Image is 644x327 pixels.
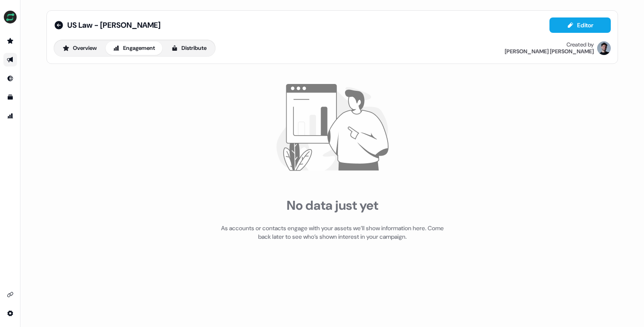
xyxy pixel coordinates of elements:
[549,17,611,33] button: Editor
[164,41,214,55] button: Distribute
[597,41,611,55] img: Patrick
[549,22,611,31] a: Editor
[287,197,378,214] div: No data just yet
[3,34,17,48] a: Go to prospects
[3,53,17,67] a: Go to outbound experience
[3,109,17,123] a: Go to attribution
[505,48,594,55] div: [PERSON_NAME] [PERSON_NAME]
[67,20,161,30] span: US Law - [PERSON_NAME]
[3,72,17,85] a: Go to Inbound
[106,41,162,55] button: Engagement
[3,307,17,320] a: Go to integrations
[3,288,17,301] a: Go to integrations
[566,41,594,48] div: Created by
[55,41,104,55] button: Overview
[220,224,445,241] div: As accounts or contacts engage with your assets we’ll show information here. Come back later to s...
[3,90,17,104] a: Go to templates
[273,67,392,187] img: illustration showing a graph with no data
